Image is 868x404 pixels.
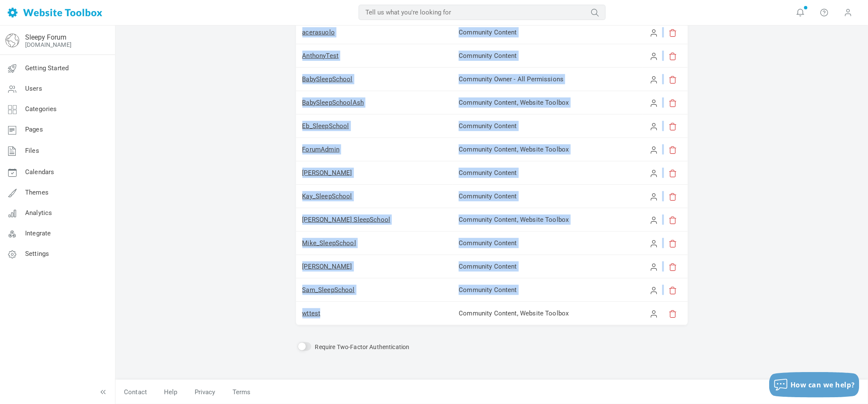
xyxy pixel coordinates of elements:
a: Contact [115,385,155,400]
span: Settings [25,250,49,258]
a: BabySleepSchool [302,75,353,83]
a: [PERSON_NAME] SleepSchool [302,216,391,223]
td: Community Content [452,21,643,44]
a: Help [155,385,186,400]
td: Community Content, Website Toolbox [452,138,643,161]
a: BabySleepSchoolAsh [302,99,364,106]
td: Community Content [452,278,643,302]
span: Pages [25,126,43,133]
a: ForumAdmin [302,146,340,153]
img: globe-icon.png [6,34,19,47]
span: Files [25,147,39,155]
span: Integrate [25,229,51,237]
span: Users [25,85,42,92]
span: Calendars [25,168,54,176]
a: Sleepy Forum [25,33,66,41]
a: Sam_SleepSchool [302,286,355,294]
td: Community Content [452,161,643,185]
a: [DOMAIN_NAME] [25,41,72,48]
span: Analytics [25,209,52,217]
span: How can we help? [790,380,855,390]
a: Privacy [186,385,224,400]
button: How can we help? [769,372,859,398]
span: Categories [25,105,57,113]
input: Tell us what you're looking for [359,5,606,20]
td: Community Content [452,115,643,138]
td: Community Content, Website Toolbox [452,208,643,232]
label: Require Two-Factor Authentication [315,344,410,350]
span: Themes [25,189,49,196]
a: wttest [302,309,321,317]
a: Mike_SleepSchool [302,239,356,247]
td: Community Content [452,185,643,208]
td: Community Content [452,232,643,255]
td: Community Content, Website Toolbox [452,91,643,115]
td: Community Content [452,255,643,278]
a: Terms [224,385,251,400]
a: AnthonyTest [302,52,339,60]
a: [PERSON_NAME] [302,169,352,177]
td: Community Content [452,44,643,68]
td: Community Owner - All Permissions [452,68,643,91]
a: [PERSON_NAME] [302,263,352,270]
span: Getting Started [25,64,69,72]
a: Eb_SleepSchool [302,122,349,130]
td: Community Content, Website Toolbox [452,302,643,325]
a: acerasuolo [302,29,335,36]
a: Kay_SleepSchool [302,192,352,200]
